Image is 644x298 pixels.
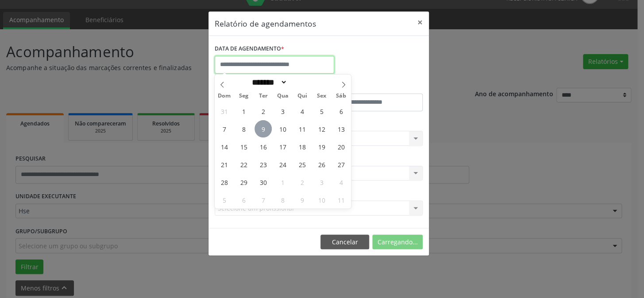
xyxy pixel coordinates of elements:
[235,102,252,120] span: Setembro 1, 2025
[274,191,291,208] span: Outubro 8, 2025
[274,120,291,137] span: Setembro 10, 2025
[216,156,233,173] span: Setembro 21, 2025
[313,120,330,137] span: Setembro 12, 2025
[273,93,293,99] span: Qua
[235,138,252,155] span: Setembro 15, 2025
[312,93,332,99] span: Sex
[249,78,288,87] select: Month
[216,138,233,155] span: Setembro 14, 2025
[320,235,369,250] button: Cancelar
[313,156,330,173] span: Setembro 26, 2025
[332,138,350,155] span: Setembro 20, 2025
[216,120,233,137] span: Setembro 7, 2025
[332,191,350,208] span: Outubro 11, 2025
[411,12,429,33] button: Close
[216,191,233,208] span: Outubro 5, 2025
[293,138,311,155] span: Setembro 18, 2025
[235,120,252,137] span: Setembro 8, 2025
[313,138,330,155] span: Setembro 19, 2025
[255,120,272,137] span: Setembro 9, 2025
[215,42,284,56] label: DATA DE AGENDAMENTO
[287,78,316,87] input: Year
[293,173,311,191] span: Outubro 2, 2025
[313,173,330,191] span: Outubro 3, 2025
[234,93,254,99] span: Seg
[215,18,316,29] h5: Relatório de agendamentos
[255,173,272,191] span: Setembro 30, 2025
[255,191,272,208] span: Outubro 7, 2025
[313,191,330,208] span: Outubro 10, 2025
[255,102,272,120] span: Setembro 2, 2025
[293,191,311,208] span: Outubro 9, 2025
[332,93,351,99] span: Sáb
[235,156,252,173] span: Setembro 22, 2025
[274,102,291,120] span: Setembro 3, 2025
[332,173,350,191] span: Outubro 4, 2025
[255,156,272,173] span: Setembro 23, 2025
[293,120,311,137] span: Setembro 11, 2025
[321,80,423,94] label: ATÉ
[332,102,350,120] span: Setembro 6, 2025
[216,102,233,120] span: Agosto 31, 2025
[254,93,273,99] span: Ter
[293,102,311,120] span: Setembro 4, 2025
[332,120,350,137] span: Setembro 13, 2025
[255,138,272,155] span: Setembro 16, 2025
[215,93,234,99] span: Dom
[313,102,330,120] span: Setembro 5, 2025
[293,156,311,173] span: Setembro 25, 2025
[332,156,350,173] span: Setembro 27, 2025
[293,93,312,99] span: Qui
[372,235,423,250] button: Carregando...
[235,191,252,208] span: Outubro 6, 2025
[216,173,233,191] span: Setembro 28, 2025
[274,138,291,155] span: Setembro 17, 2025
[235,173,252,191] span: Setembro 29, 2025
[274,173,291,191] span: Outubro 1, 2025
[274,156,291,173] span: Setembro 24, 2025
